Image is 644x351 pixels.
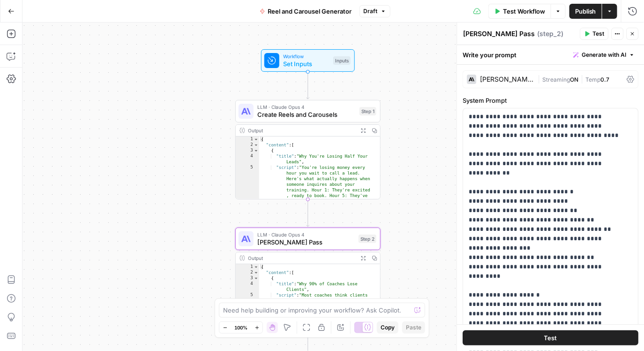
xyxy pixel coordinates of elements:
div: 2 [236,142,259,148]
span: Test [593,30,605,38]
span: ON [570,76,578,83]
span: Generate with AI [582,51,627,59]
div: Inputs [333,56,351,65]
div: LLM · Claude Opus 4[PERSON_NAME] PassStep 2Output{ "content":[ { "title":"Why 90% of Coaches Lose... [235,228,381,327]
span: Test Workflow [503,7,545,16]
span: 100% [234,324,247,331]
div: 1 [236,137,259,142]
g: Edge from step_1 to step_2 [307,199,309,227]
span: Toggle code folding, rows 2 through 109 [254,142,259,148]
span: Toggle code folding, rows 1 through 121 [254,264,259,270]
span: [PERSON_NAME] Pass [257,237,355,247]
div: Step 2 [359,235,376,243]
div: 4 [236,153,259,165]
span: Temp [585,76,600,83]
button: Test [463,330,639,345]
span: Toggle code folding, rows 2 through 120 [254,270,259,275]
div: 3 [236,148,259,153]
span: Streaming [542,76,570,83]
div: 5 [236,165,259,244]
span: Create Reels and Carousels [257,110,356,119]
div: Output [248,127,355,134]
span: LLM · Claude Opus 4 [257,103,356,111]
button: Publish [569,4,602,19]
span: Test [544,333,557,343]
span: Toggle code folding, rows 3 through 13 [254,275,259,281]
button: Copy [377,321,398,334]
button: Draft [359,5,390,17]
span: Copy [381,323,395,332]
span: Set Inputs [283,59,329,69]
div: [PERSON_NAME] Opus 4 [480,76,534,83]
div: 3 [236,275,259,281]
span: Reel and Carousel Generator [268,7,352,16]
span: Paste [406,323,421,332]
div: 1 [236,264,259,270]
button: Reel and Carousel Generator [254,4,358,19]
div: LLM · Claude Opus 4Create Reels and CarouselsStep 1Output{ "content":[ { "title":"Why You're Losi... [235,100,381,199]
div: 2 [236,270,259,275]
span: | [578,74,585,84]
button: Paste [402,321,425,334]
span: Draft [364,7,378,15]
button: Test [580,28,609,40]
span: Workflow [283,53,329,60]
button: Generate with AI [570,49,639,61]
span: LLM · Claude Opus 4 [257,231,355,238]
div: Step 1 [359,107,376,115]
label: System Prompt [463,96,639,105]
div: Output [248,254,355,262]
div: WorkflowSet InputsInputs [235,49,381,72]
span: | [538,74,542,84]
button: Test Workflow [488,4,551,19]
g: Edge from start to step_1 [307,72,309,99]
span: ( step_2 ) [538,29,564,38]
span: 0.7 [600,76,609,83]
span: Publish [575,7,596,16]
div: 4 [236,281,259,292]
span: Toggle code folding, rows 1 through 110 [254,137,259,142]
textarea: [PERSON_NAME] Pass [464,29,535,38]
span: Toggle code folding, rows 3 through 13 [254,148,259,153]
